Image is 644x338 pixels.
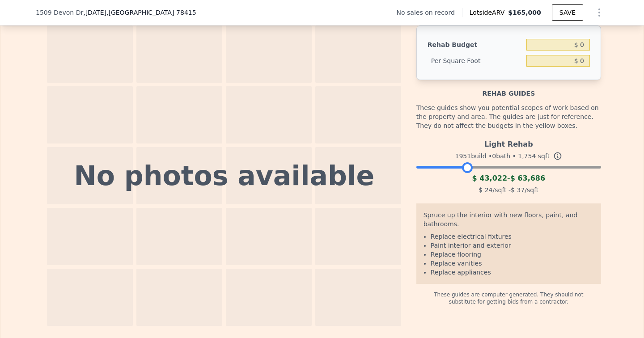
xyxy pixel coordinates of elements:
[552,4,583,21] button: SAVE
[431,232,594,241] li: Replace electrical fixtures
[416,184,601,196] div: /sqft - /sqft
[508,9,541,16] span: $165,000
[424,211,594,232] div: Spruce up the interior with new floors, paint, and bathrooms.
[479,186,492,194] span: $ 24
[416,150,601,162] div: 1951 build • 0 bath • sqft
[470,8,508,17] span: Lotside ARV
[428,53,523,69] div: Per Square Foot
[431,250,594,259] li: Replace flooring
[83,8,196,17] span: , [DATE]
[590,4,608,21] button: Show Options
[36,8,83,17] span: 1509 Devon Dr
[74,162,375,189] div: No photos available
[428,37,523,53] div: Rehab Budget
[416,80,601,98] div: Rehab guides
[416,135,601,150] div: Light Rehab
[106,9,196,16] span: , [GEOGRAPHIC_DATA] 78415
[431,268,594,277] li: Replace appliances
[518,152,536,160] span: 1,754
[416,173,601,184] div: -
[397,8,462,17] div: No sales on record
[416,98,601,135] div: These guides show you potential scopes of work based on the property and area. The guides are jus...
[416,284,601,305] div: These guides are computer generated. They should not substitute for getting bids from a contractor.
[431,259,594,268] li: Replace vanities
[511,186,525,194] span: $ 37
[431,241,594,250] li: Paint interior and exterior
[472,174,507,182] span: $ 43,022
[510,174,545,182] span: $ 63,686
